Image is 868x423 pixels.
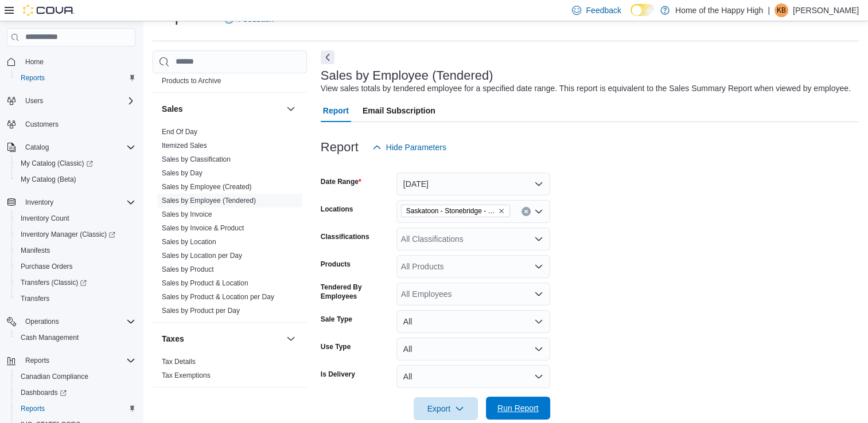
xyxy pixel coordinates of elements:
[162,265,214,274] span: Sales by Product
[21,372,88,381] span: Canadian Compliance
[162,224,244,233] span: Sales by Invoice & Product
[16,211,74,225] a: Inventory Count
[321,342,351,351] label: Use Type
[321,232,369,241] label: Classifications
[25,143,49,152] span: Catalog
[16,292,135,305] span: Transfers
[16,244,135,257] span: Manifests
[11,70,140,86] button: Reports
[21,175,76,184] span: My Catalog (Beta)
[162,127,197,136] span: End Of Day
[321,140,359,154] h3: Report
[21,294,49,303] span: Transfers
[284,332,298,346] button: Taxes
[162,333,184,344] h3: Taxes
[16,173,135,186] span: My Catalog (Beta)
[498,207,505,214] button: Remove Saskatoon - Stonebridge - Fire & Flower from selection in this group
[16,402,49,416] a: Reports
[162,103,282,115] button: Sales
[11,330,140,346] button: Cash Management
[25,120,59,129] span: Customers
[16,260,135,273] span: Purchase Orders
[486,397,550,420] button: Run Report
[162,357,196,366] span: Tax Details
[16,402,135,416] span: Reports
[16,331,135,344] span: Cash Management
[11,258,140,275] button: Purchase Orders
[16,71,135,85] span: Reports
[16,386,135,399] span: Dashboards
[25,317,59,326] span: Operations
[16,228,120,241] a: Inventory Manager (Classic)
[162,293,274,301] a: Sales by Product & Location per Day
[21,315,135,328] span: Operations
[21,55,48,69] a: Home
[321,205,353,214] label: Locations
[768,3,770,17] p: |
[21,246,50,255] span: Manifests
[321,315,352,324] label: Sale Type
[16,292,54,305] a: Transfers
[534,289,543,299] button: Open list of options
[162,128,197,136] a: End Of Day
[153,355,307,387] div: Taxes
[16,386,71,399] a: Dashboards
[16,276,91,289] a: Transfers (Classic)
[162,182,252,191] span: Sales by Employee (Created)
[153,60,307,92] div: Products
[162,252,242,260] a: Sales by Location per Day
[2,53,140,70] button: Home
[16,211,135,225] span: Inventory Count
[21,354,135,367] span: Reports
[11,226,140,242] a: Inventory Manager (Classic)
[11,210,140,226] button: Inventory Count
[21,333,79,342] span: Cash Management
[21,140,53,154] button: Catalog
[162,265,214,273] a: Sales by Product
[2,93,140,109] button: Users
[162,197,256,205] a: Sales by Employee (Tendered)
[25,57,44,66] span: Home
[162,155,231,163] a: Sales by Classification
[16,156,98,170] a: My Catalog (Classic)
[21,140,135,154] span: Catalog
[11,275,140,291] a: Transfers (Classic)
[396,310,550,333] button: All
[284,102,298,116] button: Sales
[497,402,539,414] span: Run Report
[11,291,140,307] button: Transfers
[630,4,655,16] input: Dark Mode
[16,331,83,344] a: Cash Management
[21,404,45,413] span: Reports
[11,242,140,258] button: Manifests
[2,139,140,155] button: Catalog
[21,278,87,287] span: Transfers (Classic)
[2,194,140,210] button: Inventory
[162,196,256,205] span: Sales by Employee (Tendered)
[323,99,349,122] span: Report
[162,371,211,380] span: Tax Exemptions
[21,94,48,108] button: Users
[21,388,67,397] span: Dashboards
[777,3,786,17] span: KB
[16,260,77,273] a: Purchase Orders
[162,169,203,178] span: Sales by Day
[534,207,543,216] button: Open list of options
[401,205,510,217] span: Saskatoon - Stonebridge - Fire & Flower
[25,96,43,105] span: Users
[21,230,115,239] span: Inventory Manager (Classic)
[586,5,621,16] span: Feedback
[321,83,851,95] div: View sales totals by tendered employee for a specified date range. This report is equivalent to t...
[162,238,216,246] a: Sales by Location
[2,314,140,330] button: Operations
[16,370,135,383] span: Canadian Compliance
[162,142,207,150] a: Itemized Sales
[162,292,274,301] span: Sales by Product & Location per Day
[21,195,58,209] button: Inventory
[406,205,496,217] span: Saskatoon - Stonebridge - Fire & Flower
[162,237,216,246] span: Sales by Location
[21,117,63,131] a: Customers
[321,283,392,301] label: Tendered By Employees
[386,142,446,153] span: Hide Parameters
[363,99,435,122] span: Email Subscription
